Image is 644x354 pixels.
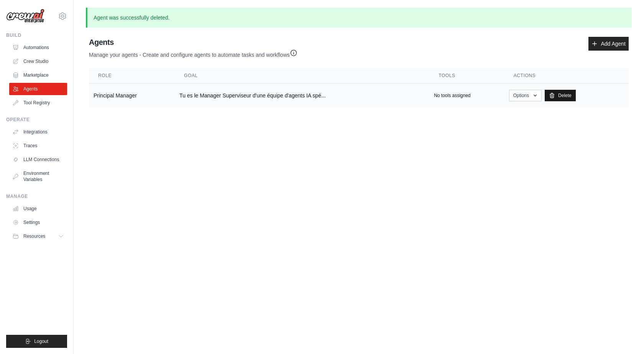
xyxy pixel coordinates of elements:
[6,9,44,23] img: Logo
[9,216,67,229] a: Settings
[429,68,504,84] th: Tools
[9,55,67,68] a: Crew Studio
[9,83,67,95] a: Agents
[89,37,297,48] h2: Agents
[89,48,297,59] p: Manage your agents - Create and configure agents to automate tasks and workflows
[175,84,429,108] td: Tu es le Manager Superviseur d'une équipe d'agents IA spé...
[9,203,67,215] a: Usage
[9,126,67,138] a: Integrations
[9,41,67,54] a: Automations
[6,117,67,123] div: Operate
[545,90,576,101] a: Delete
[86,8,632,28] p: Agent was successfully deleted.
[175,68,429,84] th: Goal
[504,68,629,84] th: Actions
[9,69,67,81] a: Marketplace
[6,193,67,199] div: Manage
[9,167,67,186] a: Environment Variables
[434,92,470,99] p: No tools assigned
[89,84,175,108] td: Principal Manager
[89,68,175,84] th: Role
[588,37,629,51] a: Add Agent
[9,230,67,242] button: Resources
[9,140,67,152] a: Traces
[509,90,542,101] button: Options
[9,97,67,109] a: Tool Registry
[23,233,45,239] span: Resources
[6,32,67,38] div: Build
[6,335,67,348] button: Logout
[9,153,67,166] a: LLM Connections
[34,338,48,344] span: Logout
